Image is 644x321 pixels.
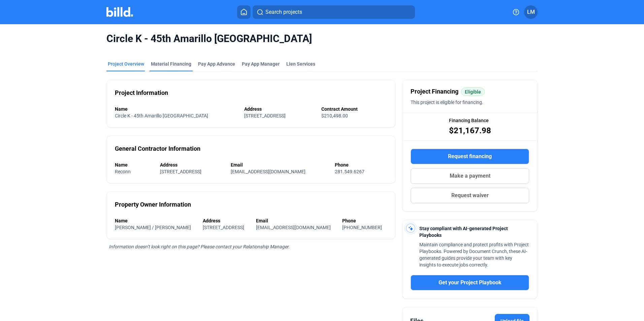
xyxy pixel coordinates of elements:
[411,87,458,96] span: Project Financing
[115,225,191,230] span: [PERSON_NAME] / [PERSON_NAME]
[203,225,244,230] span: [STREET_ADDRESS]
[115,88,168,98] div: Project Information
[321,113,348,118] span: $210,498.00
[256,217,336,224] div: Email
[265,8,302,16] span: Search projects
[524,5,538,19] button: LM
[151,61,191,67] div: Material Financing
[231,169,305,174] span: [EMAIL_ADDRESS][DOMAIN_NAME]
[411,275,529,290] button: Get your Project Playbook
[115,162,153,168] div: Name
[342,225,382,230] span: [PHONE_NUMBER]
[411,149,529,164] button: Request financing
[108,61,144,67] div: Project Overview
[253,5,415,19] button: Search projects
[109,244,290,249] span: Information doesn’t look right on this page? Please contact your Relationship Manager.
[449,117,489,124] span: Financing Balance
[335,169,364,174] span: 281.549.6267
[115,113,208,118] span: Circle K - 45th Amarillo [GEOGRAPHIC_DATA]
[449,125,491,136] span: $21,167.98
[203,217,249,224] div: Address
[321,106,387,112] div: Contract Amount
[115,217,196,224] div: Name
[439,279,502,287] span: Get your Project Playbook
[115,200,191,209] div: Property Owner Information
[286,61,315,67] div: Lien Services
[450,172,490,180] span: Make a payment
[244,113,286,118] span: [STREET_ADDRESS]
[115,106,237,112] div: Name
[419,226,508,238] span: Stay compliant with AI-generated Project Playbooks
[448,152,492,160] span: Request financing
[231,162,328,168] div: Email
[527,8,535,16] span: LM
[115,144,200,153] div: General Contractor Information
[160,169,201,174] span: [STREET_ADDRESS]
[106,32,538,45] span: Circle K - 45th Amarillo [GEOGRAPHIC_DATA]
[342,217,387,224] div: Phone
[411,168,529,184] button: Make a payment
[451,191,489,200] span: Request waiver
[115,169,131,174] span: Reconn
[419,242,529,267] span: Maintain compliance and protect profits with Project Playbooks. Powered by Document Crunch, these...
[242,61,280,67] span: Pay App Manager
[256,225,331,230] span: [EMAIL_ADDRESS][DOMAIN_NAME]
[335,162,387,168] div: Phone
[106,7,133,17] img: Billd Company Logo
[411,100,483,105] span: This project is eligible for financing.
[198,61,235,67] div: Pay App Advance
[461,87,485,96] mat-chip: Eligible
[160,162,224,168] div: Address
[244,106,315,112] div: Address
[411,188,529,203] button: Request waiver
